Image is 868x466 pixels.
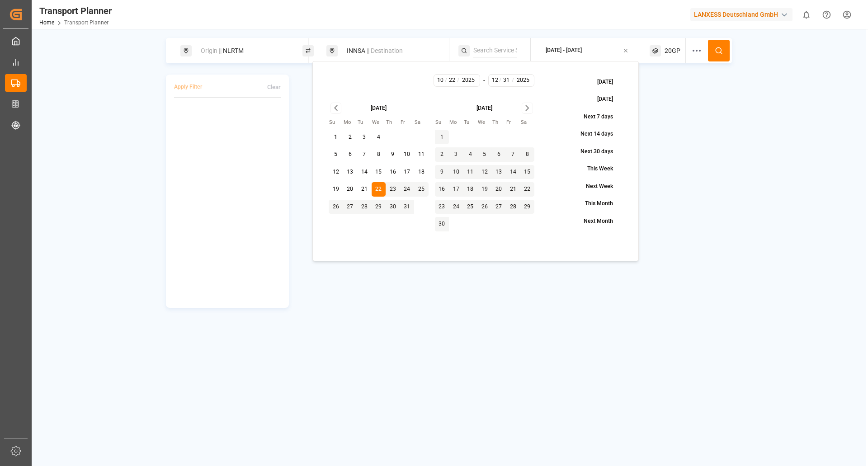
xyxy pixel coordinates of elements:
[39,19,54,26] a: Home
[449,147,463,162] button: 3
[372,130,386,145] button: 4
[506,147,520,162] button: 7
[357,130,372,145] button: 3
[435,200,449,214] button: 23
[816,5,837,25] button: Help Center
[522,103,533,114] button: Go to next month
[436,76,445,85] input: M
[357,165,372,179] button: 14
[445,76,447,85] span: /
[343,200,358,214] button: 27
[520,165,535,179] button: 15
[563,213,623,229] button: Next Month
[400,147,415,162] button: 10
[267,79,281,95] button: Clear
[343,165,358,179] button: 13
[367,47,403,54] span: || Destination
[506,182,520,197] button: 21
[195,42,293,59] div: NLRTM
[463,118,478,127] th: Tuesday
[400,200,415,214] button: 31
[449,165,463,179] button: 10
[796,5,816,25] button: show 0 new notifications
[563,109,623,125] button: Next 7 days
[372,165,386,179] button: 15
[414,147,429,162] button: 11
[386,165,400,179] button: 16
[435,217,449,231] button: 30
[447,76,458,85] input: D
[435,182,449,197] button: 16
[372,182,386,197] button: 22
[357,200,372,214] button: 28
[449,182,463,197] button: 17
[520,182,535,197] button: 22
[400,182,415,197] button: 24
[267,83,281,91] div: Clear
[329,200,343,214] button: 26
[357,118,372,127] th: Tuesday
[435,165,449,179] button: 9
[490,76,500,85] input: M
[449,118,463,127] th: Monday
[483,74,485,87] div: -
[372,118,386,127] th: Wednesday
[520,118,535,127] th: Saturday
[463,147,478,162] button: 4
[520,147,535,162] button: 8
[329,118,343,127] th: Sunday
[414,182,429,197] button: 25
[473,44,517,57] input: Search Service String
[576,74,623,90] button: [DATE]
[371,104,387,113] div: [DATE]
[463,182,478,197] button: 18
[386,147,400,162] button: 9
[341,42,439,59] div: INNSA
[386,200,400,214] button: 30
[357,182,372,197] button: 21
[690,6,796,23] button: LANXESS Deutschland GmbH
[400,118,415,127] th: Friday
[477,165,492,179] button: 12
[477,118,492,127] th: Wednesday
[566,161,623,177] button: This Week
[457,76,459,85] span: /
[400,165,415,179] button: 17
[514,76,533,85] input: YYYY
[565,179,623,194] button: Next Week
[477,182,492,197] button: 19
[576,92,623,108] button: [DATE]
[520,200,535,214] button: 29
[476,104,492,113] div: [DATE]
[372,147,386,162] button: 8
[414,118,429,127] th: Saturday
[343,130,358,145] button: 2
[357,147,372,162] button: 7
[546,47,582,55] div: [DATE] - [DATE]
[492,147,506,162] button: 6
[435,130,449,145] button: 1
[492,182,506,197] button: 20
[477,147,492,162] button: 5
[665,46,680,56] span: 20GP
[492,200,506,214] button: 27
[512,76,514,85] span: /
[343,147,358,162] button: 6
[506,165,520,179] button: 14
[499,76,501,85] span: /
[329,147,343,162] button: 5
[560,127,623,142] button: Next 14 days
[492,118,506,127] th: Thursday
[560,144,623,160] button: Next 30 days
[435,118,449,127] th: Sunday
[39,4,112,18] div: Transport Planner
[477,200,492,214] button: 26
[690,8,793,21] div: LANXESS Deutschland GmbH
[329,182,343,197] button: 19
[449,200,463,214] button: 24
[435,147,449,162] button: 2
[343,118,358,127] th: Monday
[506,200,520,214] button: 28
[564,196,623,212] button: This Month
[201,47,222,54] span: Origin ||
